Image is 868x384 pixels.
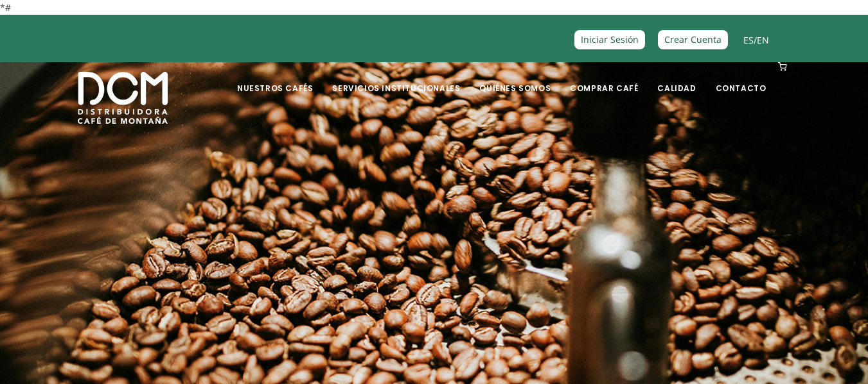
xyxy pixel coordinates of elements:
[743,34,754,46] a: ES
[324,63,468,94] a: Servicios Institucionales
[658,30,728,49] a: Crear Cuenta
[650,63,704,94] a: Calidad
[743,33,769,47] span: /
[574,30,645,49] a: Iniciar Sesión
[708,63,774,94] a: Contacto
[757,34,769,46] a: EN
[229,63,321,94] a: Nuestros Cafés
[472,63,558,94] a: Quiénes Somos
[562,63,646,94] a: Comprar Café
